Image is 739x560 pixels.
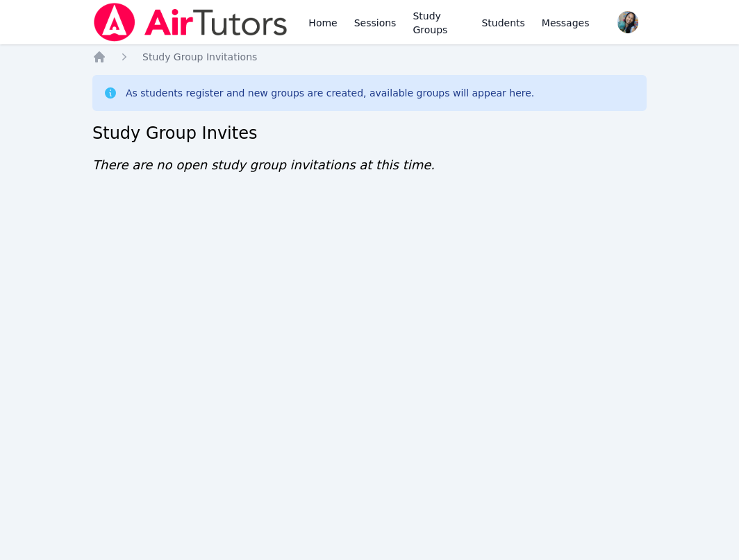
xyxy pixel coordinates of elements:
a: Study Group Invitations [142,50,257,64]
span: Messages [542,16,590,30]
nav: Breadcrumb [92,50,647,64]
h2: Study Group Invites [92,122,647,144]
img: Air Tutors [92,3,289,42]
span: Study Group Invitations [142,51,257,62]
div: As students register and new groups are created, available groups will appear here. [126,86,534,100]
span: There are no open study group invitations at this time. [92,158,435,172]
